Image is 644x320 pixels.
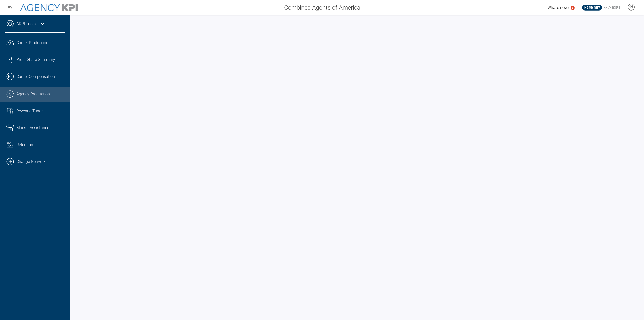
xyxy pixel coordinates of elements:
span: What's new? [547,5,569,10]
img: AgencyKPI [20,4,78,11]
a: AKPI Tools [16,21,36,27]
span: Profit Share Summary [16,57,55,63]
text: 5 [572,6,573,9]
span: Carrier Production [16,40,48,46]
a: 5 [571,6,575,10]
span: Revenue Tuner [16,108,43,114]
span: Carrier Compensation [16,74,55,80]
div: Retention [16,142,65,148]
span: Agency Production [16,91,50,97]
span: Market Assistance [16,125,49,131]
span: Combined Agents of America [284,3,360,12]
